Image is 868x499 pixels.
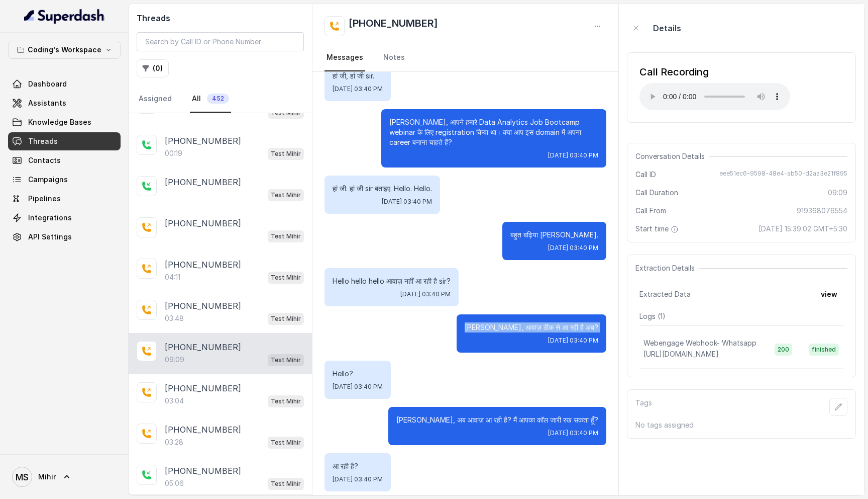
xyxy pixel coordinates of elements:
p: हां जी. हां जी sir बताइए. Hello. Hello. [333,184,432,194]
p: [PHONE_NUMBER] [165,300,241,312]
p: बहुत बढ़िया [PERSON_NAME]. [510,230,598,240]
span: [DATE] 03:40 PM [333,85,383,93]
h2: Threads [137,12,304,24]
audio: Your browser does not support the audio element. [639,83,790,110]
img: light.svg [24,8,105,24]
span: Extracted Data [639,289,691,299]
p: 03:48 [165,313,184,323]
span: [DATE] 03:40 PM [400,290,451,298]
span: Extraction Details [635,263,699,273]
p: No tags assigned [635,420,847,430]
span: Dashboard [28,79,67,89]
a: API Settings [8,228,121,246]
p: Coding's Workspace [28,44,101,56]
p: [PHONE_NUMBER] [165,382,241,394]
p: [PHONE_NUMBER] [165,259,241,271]
a: Contacts [8,151,121,170]
button: Coding's Workspace [8,41,121,59]
p: [PERSON_NAME], आपने हमारे Data Analytics Job Bootcamp webinar के लिए registration किया था। क्या आ... [389,117,598,147]
p: [PHONE_NUMBER] [165,176,241,188]
span: Call Duration [635,188,678,198]
p: Test Mihir [271,479,301,489]
p: Test Mihir [271,149,301,159]
p: 03:04 [165,396,184,406]
p: Hello? [333,369,383,379]
span: finished [809,344,839,356]
a: Assistants [8,94,121,112]
span: [DATE] 03:40 PM [548,151,598,159]
p: Hello hello hello आवाज़ नहीं आ रही है sir? [333,276,451,286]
span: [DATE] 03:40 PM [382,198,432,206]
p: Logs ( 1 ) [639,311,843,321]
span: 919368076554 [797,206,847,216]
a: Pipelines [8,190,121,208]
p: Test Mihir [271,231,301,241]
span: [DATE] 03:40 PM [548,429,598,437]
button: (0) [137,59,169,77]
span: Threads [28,136,58,146]
p: Test Mihir [271,190,301,200]
p: Tags [635,398,652,416]
a: All452 [190,86,231,113]
p: [PHONE_NUMBER] [165,424,241,436]
span: Campaigns [28,175,68,185]
span: [URL][DOMAIN_NAME] [643,350,719,358]
span: Conversation Details [635,151,709,161]
p: Test Mihir [271,396,301,406]
p: [PHONE_NUMBER] [165,341,241,353]
p: Test Mihir [271,355,301,365]
span: Contacts [28,155,61,165]
a: Campaigns [8,171,121,189]
p: Test Mihir [271,273,301,283]
input: Search by Call ID or Phone Number [137,32,304,51]
a: Notes [381,44,407,71]
a: Assigned [137,86,174,113]
p: [PERSON_NAME], अब आवाज़ आ रही है? मैं आपका कॉल जारी रख सकता हूँ? [396,415,598,425]
text: MS [16,472,29,482]
a: Threads [8,132,121,150]
p: [PHONE_NUMBER] [165,135,241,147]
p: 05:06 [165,478,184,488]
span: [DATE] 03:40 PM [548,244,598,252]
span: eee51ec6-9598-48e4-ab50-d2aa3e21f895 [719,170,847,180]
nav: Tabs [137,86,304,113]
span: API Settings [28,232,72,242]
a: Knowledge Bases [8,113,121,131]
a: Messages [324,44,365,71]
p: 03:28 [165,437,183,447]
p: Test Mihir [271,314,301,324]
p: 00:19 [165,148,182,158]
span: [DATE] 15:39:02 GMT+5:30 [758,224,847,234]
a: Mihir [8,463,121,491]
span: 452 [207,94,229,104]
p: [PHONE_NUMBER] [165,465,241,477]
span: 200 [775,344,792,356]
span: [DATE] 03:40 PM [548,337,598,345]
p: 09:09 [165,355,184,365]
p: हां जी, हां जी sir. [333,71,383,81]
a: Dashboard [8,75,121,93]
span: Assistants [28,98,66,108]
span: Mihir [38,472,56,482]
p: Details [653,22,681,34]
span: Knowledge Bases [28,117,91,127]
span: 09:09 [828,188,847,198]
span: Call From [635,206,666,216]
div: Call Recording [639,65,790,79]
span: Pipelines [28,194,61,204]
button: view [815,285,843,303]
nav: Tabs [324,44,606,71]
span: Integrations [28,213,72,223]
p: Webengage Webhook- Whatsapp [643,338,756,348]
p: [PERSON_NAME], आवाज़ ठीक से आ रही है अब? [465,322,598,332]
p: आ रही है? [333,461,383,471]
h2: [PHONE_NUMBER] [349,16,438,36]
span: Start time [635,224,681,234]
p: 04:11 [165,272,180,282]
p: [PHONE_NUMBER] [165,217,241,229]
span: [DATE] 03:40 PM [333,475,383,483]
p: Test Mihir [271,438,301,448]
span: Call ID [635,170,656,180]
a: Integrations [8,209,121,227]
span: [DATE] 03:40 PM [333,383,383,391]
